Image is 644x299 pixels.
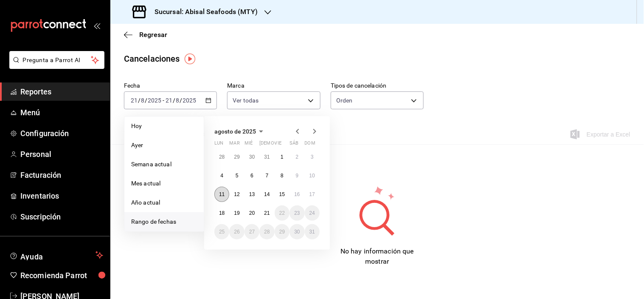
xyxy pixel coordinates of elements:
[214,224,229,239] button: 25 de agosto de 2025
[245,168,259,183] button: 6 de agosto de 2025
[185,54,195,64] img: Tooltip marker
[279,191,285,197] abbr: 15 de agosto de 2025
[294,210,300,216] abbr: 23 de agosto de 2025
[124,52,180,65] div: Cancelaciones
[93,22,100,29] button: open_drawer_menu
[124,31,167,39] button: Regresar
[141,97,145,104] input: --
[259,168,274,183] button: 7 de agosto de 2025
[309,173,315,179] abbr: 10 de agosto de 2025
[311,154,314,160] abbr: 3 de agosto de 2025
[234,210,239,216] abbr: 19 de agosto de 2025
[336,96,353,105] span: Orden
[281,173,284,179] abbr: 8 de agosto de 2025
[305,168,320,183] button: 10 de agosto de 2025
[214,168,229,183] button: 4 de agosto de 2025
[309,210,315,216] abbr: 24 de agosto de 2025
[259,224,274,239] button: 28 de agosto de 2025
[9,51,104,69] button: Pregunta a Parrot AI
[219,210,225,216] abbr: 18 de agosto de 2025
[259,140,309,149] abbr: jueves
[20,128,103,139] span: Configuración
[290,187,304,202] button: 16 de agosto de 2025
[20,169,103,181] span: Facturación
[249,154,255,160] abbr: 30 de julio de 2025
[180,97,183,104] span: /
[130,97,138,104] input: --
[229,168,244,183] button: 5 de agosto de 2025
[279,210,285,216] abbr: 22 de agosto de 2025
[20,211,103,222] span: Suscripción
[20,107,103,118] span: Menú
[294,229,300,235] abbr: 30 de agosto de 2025
[275,187,290,202] button: 15 de agosto de 2025
[290,205,304,221] button: 23 de agosto de 2025
[305,140,315,149] abbr: domingo
[294,191,300,197] abbr: 16 de agosto de 2025
[20,270,103,281] span: Recomienda Parrot
[295,173,298,179] abbr: 9 de agosto de 2025
[259,149,274,165] button: 31 de julio de 2025
[176,97,180,104] input: --
[131,198,197,207] span: Año actual
[229,224,244,239] button: 26 de agosto de 2025
[23,56,91,65] span: Pregunta a Parrot AI
[249,229,255,235] abbr: 27 de agosto de 2025
[249,191,255,197] abbr: 13 de agosto de 2025
[259,187,274,202] button: 14 de agosto de 2025
[305,205,320,221] button: 24 de agosto de 2025
[229,205,244,221] button: 19 de agosto de 2025
[20,250,92,260] span: Ayuda
[295,154,298,160] abbr: 2 de agosto de 2025
[275,205,290,221] button: 22 de agosto de 2025
[245,140,253,149] abbr: miércoles
[264,154,270,160] abbr: 31 de julio de 2025
[264,229,270,235] abbr: 28 de agosto de 2025
[20,148,103,160] span: Personal
[236,173,239,179] abbr: 5 de agosto de 2025
[275,168,290,183] button: 8 de agosto de 2025
[309,191,315,197] abbr: 17 de agosto de 2025
[131,160,197,169] span: Semana actual
[147,97,162,104] input: ----
[20,190,103,202] span: Inventarios
[245,187,259,202] button: 13 de agosto de 2025
[245,149,259,165] button: 30 de julio de 2025
[234,229,239,235] abbr: 26 de agosto de 2025
[234,191,239,197] abbr: 12 de agosto de 2025
[214,149,229,165] button: 28 de julio de 2025
[124,83,217,89] label: Fecha
[290,149,304,165] button: 2 de agosto de 2025
[245,224,259,239] button: 27 de agosto de 2025
[214,187,229,202] button: 11 de agosto de 2025
[264,210,270,216] abbr: 21 de agosto de 2025
[131,179,197,188] span: Mes actual
[148,7,258,17] h3: Sucursal: Abisal Seafoods (MTY)
[131,122,197,131] span: Hoy
[145,97,147,104] span: /
[131,217,197,226] span: Rango de fechas
[214,128,256,135] span: agosto de 2025
[173,97,175,104] span: /
[331,83,424,89] label: Tipos de cancelación
[214,126,266,137] button: agosto de 2025
[220,173,223,179] abbr: 4 de agosto de 2025
[279,229,285,235] abbr: 29 de agosto de 2025
[131,141,197,150] span: Ayer
[264,191,270,197] abbr: 14 de agosto de 2025
[214,140,223,149] abbr: lunes
[229,187,244,202] button: 12 de agosto de 2025
[305,149,320,165] button: 3 de agosto de 2025
[219,229,225,235] abbr: 25 de agosto de 2025
[249,210,255,216] abbr: 20 de agosto de 2025
[290,168,304,183] button: 9 de agosto de 2025
[305,187,320,202] button: 17 de agosto de 2025
[233,96,259,105] span: Ver todas
[138,97,141,104] span: /
[281,154,284,160] abbr: 1 de agosto de 2025
[275,149,290,165] button: 1 de agosto de 2025
[234,154,239,160] abbr: 29 de julio de 2025
[259,205,274,221] button: 21 de agosto de 2025
[305,224,320,239] button: 31 de agosto de 2025
[245,205,259,221] button: 20 de agosto de 2025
